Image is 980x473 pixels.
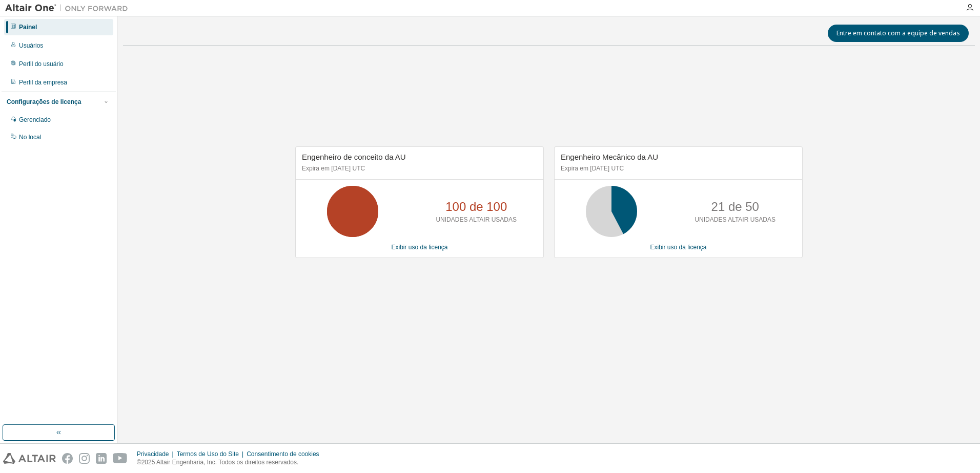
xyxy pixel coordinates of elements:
p: Expira em [DATE] UTC [561,164,793,173]
p: Expira em [DATE] UTC [302,164,535,173]
p: © [137,458,325,467]
span: Engenheiro Mecânico da AU [561,153,658,161]
a: Exibir uso da licença [650,244,706,251]
img: altair_logo.svg [3,453,56,464]
div: Perfil da empresa [19,78,67,87]
a: Exibir uso da licença [391,244,447,251]
p: UNIDADES ALTAIR USADAS [695,216,775,224]
p: 100 de 100 [445,198,507,216]
font: 2025 Altair Engenharia, Inc. Todos os direitos reservados. [141,459,299,466]
p: 21 de 50 [711,198,759,216]
span: Engenheiro de conceito da AU [302,153,406,161]
div: Gerenciado [19,116,51,124]
div: Privacidade [137,450,177,458]
img: youtube.svg [113,453,128,464]
div: Usuários [19,41,43,50]
div: Termos de Uso do Site [177,450,247,458]
img: linkedin.svg [96,453,107,464]
img: instagram.svg [79,453,90,464]
img: facebook.svg [62,453,73,464]
div: Consentimento de cookies [247,450,325,458]
p: UNIDADES ALTAIR USADAS [436,216,517,224]
div: No local [19,133,41,141]
img: Altair Um [5,3,133,13]
div: Painel [19,23,37,31]
div: Configurações de licença [7,98,81,106]
button: Entre em contato com a equipe de vendas [828,25,969,42]
div: Perfil do usuário [19,60,64,68]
